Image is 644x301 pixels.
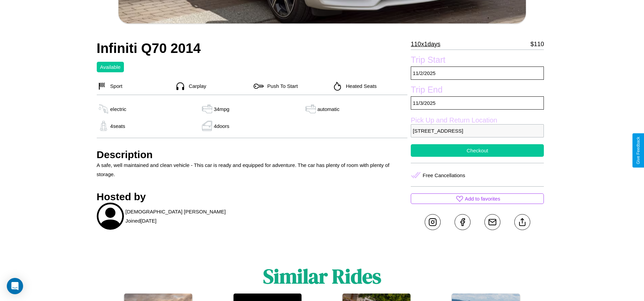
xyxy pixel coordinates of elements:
[214,121,229,131] p: 4 doors
[200,121,214,131] img: gas
[317,105,339,114] p: automatic
[110,121,125,131] p: 4 seats
[97,149,408,161] h3: Description
[97,161,408,179] p: A safe, well maintained and clean vehicle - This car is ready and equipped for adventure. The car...
[264,81,298,91] p: Push To Start
[465,194,500,203] p: Add to favorites
[97,191,408,203] h3: Hosted by
[126,216,157,225] p: Joined [DATE]
[423,171,465,180] p: Free Cancellations
[411,116,544,124] label: Pick Up and Return Location
[185,81,206,91] p: Carplay
[411,67,544,80] p: 11 / 2 / 2025
[411,39,440,50] p: 110 x 1 days
[200,104,214,114] img: gas
[636,137,641,164] div: Give Feedback
[304,104,317,114] img: gas
[126,207,226,216] p: [DEMOGRAPHIC_DATA] [PERSON_NAME]
[7,278,23,294] div: Open Intercom Messenger
[343,81,377,91] p: Heated Seats
[411,96,544,110] p: 11 / 3 / 2025
[107,81,123,91] p: Sport
[110,105,127,114] p: electric
[411,55,544,67] label: Trip Start
[97,104,110,114] img: gas
[411,85,544,96] label: Trip End
[530,39,544,50] p: $ 110
[97,121,110,131] img: gas
[97,41,408,56] h2: Infiniti Q70 2014
[411,193,544,204] button: Add to favorites
[411,144,544,157] button: Checkout
[263,262,381,290] h1: Similar Rides
[214,105,229,114] p: 34 mpg
[411,124,544,137] p: [STREET_ADDRESS]
[100,62,121,72] p: Available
